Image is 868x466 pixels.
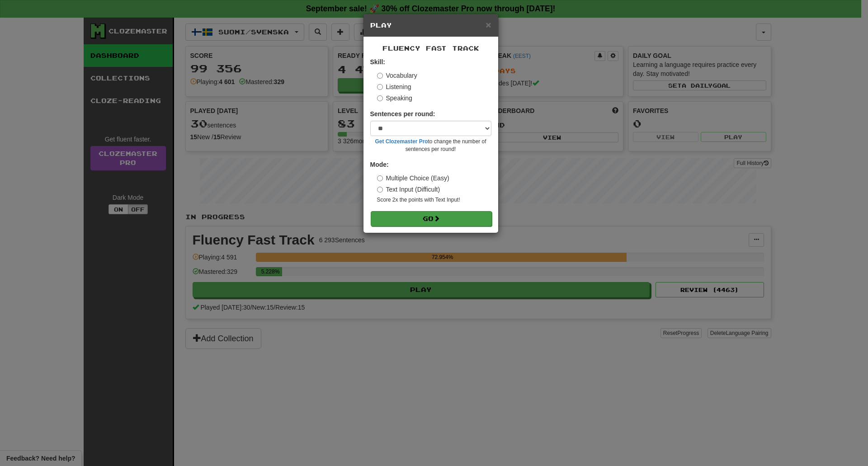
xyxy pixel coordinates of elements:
input: Text Input (Difficult) [377,187,383,193]
button: Close [486,20,491,29]
h5: Play [370,21,491,30]
small: to change the number of sentences per round! [370,138,491,153]
label: Multiple Choice (Easy) [377,174,449,183]
input: Vocabulary [377,73,383,79]
label: Speaking [377,94,412,103]
small: Score 2x the points with Text Input ! [377,196,491,204]
label: Vocabulary [377,71,417,80]
strong: Skill: [370,58,385,66]
label: Listening [377,82,411,91]
input: Multiple Choice (Easy) [377,175,383,181]
strong: Mode: [370,161,389,168]
label: Text Input (Difficult) [377,185,440,194]
span: × [486,19,491,30]
input: Listening [377,84,383,90]
span: Fluency Fast Track [382,44,479,52]
label: Sentences per round: [370,109,435,118]
button: Go [371,211,492,226]
a: Get Clozemaster Pro [375,138,428,145]
input: Speaking [377,95,383,101]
